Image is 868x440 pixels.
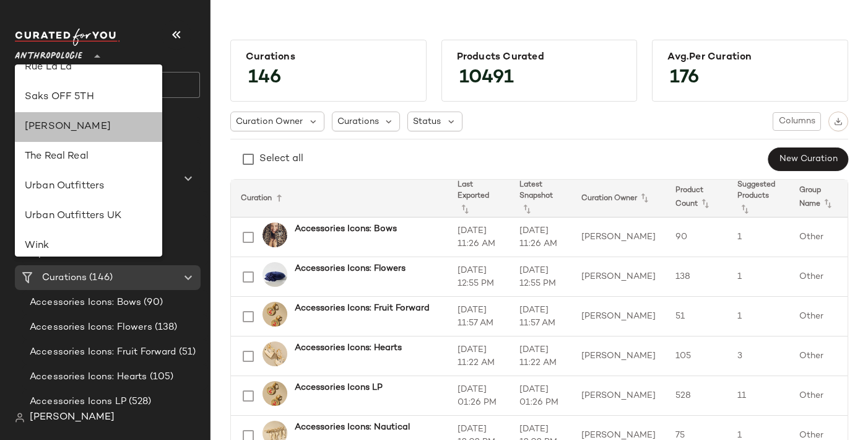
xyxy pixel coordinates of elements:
td: 105 [666,337,727,376]
img: cfy_white_logo.C9jOOHJF.svg [15,29,120,46]
div: Curations [246,51,411,63]
div: undefined-list [15,64,162,257]
td: [PERSON_NAME] [571,376,666,416]
b: Accessories Icons: Nautical [295,421,410,434]
td: Other [789,297,851,337]
td: Other [789,257,851,297]
span: (105) [147,370,174,384]
span: Accessories Icons: Fruit Forward [30,345,176,359]
div: [PERSON_NAME] [25,120,152,134]
td: Other [789,376,851,416]
span: Status [413,115,441,128]
td: [DATE] 12:55 PM [510,257,571,297]
b: Accessories Icons: Hearts [295,341,402,354]
span: Columns [778,117,815,126]
td: 528 [666,376,727,416]
td: 90 [666,218,727,257]
td: [PERSON_NAME] [571,297,666,337]
th: Curation [231,180,448,218]
b: Accessories Icons: Fruit Forward [295,302,430,315]
th: Group Name [789,180,851,218]
th: Curation Owner [571,180,666,218]
td: 1 [727,218,789,257]
td: [DATE] 11:22 AM [510,337,571,376]
td: [DATE] 11:57 AM [510,297,571,337]
td: [DATE] 11:57 AM [448,297,510,337]
span: 10491 [447,56,526,100]
img: 101906907_626_b [263,302,287,327]
td: [DATE] 11:26 AM [510,218,571,257]
td: [DATE] 01:26 PM [448,376,510,416]
td: 138 [666,257,727,297]
span: (51) [176,345,196,359]
b: Accessories Icons LP [295,381,383,394]
span: Curations [337,115,379,128]
img: 101906907_626_b [263,381,287,406]
td: Other [789,218,851,257]
td: 11 [727,376,789,416]
span: (138) [152,320,178,335]
span: [PERSON_NAME] [30,410,115,425]
td: Other [789,337,851,376]
b: Accessories Icons: Flowers [295,262,406,275]
td: [PERSON_NAME] [571,257,666,297]
td: 3 [727,337,789,376]
button: Columns [773,112,821,131]
span: Curations [42,271,87,285]
span: 176 [658,56,711,100]
div: Rue La La [25,60,152,75]
td: [DATE] 12:55 PM [448,257,510,297]
td: 51 [666,297,727,337]
td: [PERSON_NAME] [571,218,666,257]
div: The Real Real [25,149,152,164]
img: 103216222_041_b [263,262,287,287]
span: Anthropologie [15,42,82,64]
img: svg%3e [834,117,843,126]
td: 1 [727,257,789,297]
span: 146 [236,56,293,100]
td: [DATE] 11:26 AM [448,218,510,257]
span: Accessories Icons: Hearts [30,370,147,384]
b: Accessories Icons: Bows [295,222,397,235]
span: Accessories Icons: Bows [30,296,141,310]
span: (146) [87,271,113,285]
th: Last Exported [448,180,510,218]
div: Wink [25,239,152,253]
span: (528) [126,395,152,409]
span: Accessories Icons: Flowers [30,320,152,335]
button: New Curation [768,147,848,171]
td: 1 [727,297,789,337]
div: Select all [259,152,303,167]
div: Avg.per Curation [667,51,833,63]
td: [PERSON_NAME] [571,337,666,376]
span: New Curation [779,154,838,164]
div: Products Curated [457,51,622,63]
td: [DATE] 11:22 AM [448,337,510,376]
span: Curation Owner [236,115,303,128]
span: (90) [141,296,163,310]
div: Urban Outfitters UK [25,209,152,224]
th: Latest Snapshot [510,180,571,218]
div: Urban Outfitters [25,179,152,194]
td: [DATE] 01:26 PM [510,376,571,416]
span: Accessories Icons LP [30,395,126,409]
th: Suggested Products [727,180,789,218]
img: 104379375_070_b15 [263,222,287,247]
img: svg%3e [15,413,25,423]
img: 101906907_273_b [263,341,287,366]
div: Saks OFF 5TH [25,90,152,105]
th: Product Count [666,180,727,218]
